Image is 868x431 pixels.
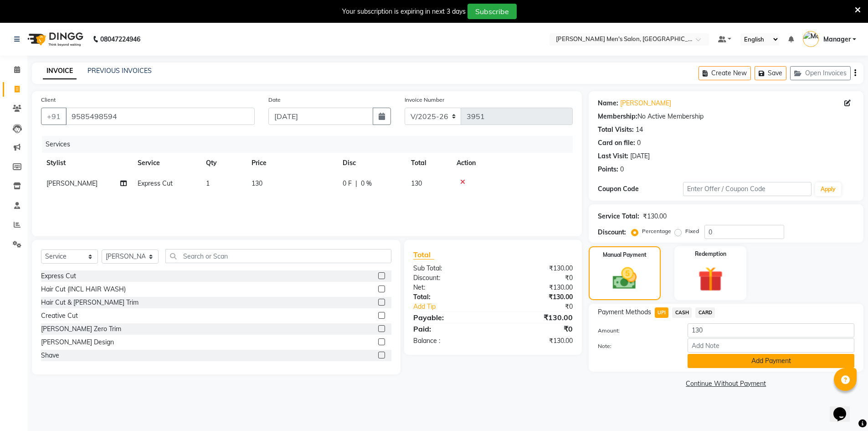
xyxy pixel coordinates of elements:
[355,179,357,188] span: |
[643,212,667,221] div: ₹130.00
[406,323,493,334] div: Paid:
[598,228,626,237] div: Discount:
[41,96,56,104] label: Client
[642,227,671,235] label: Percentage
[343,179,352,188] span: 0 F
[790,66,851,80] button: Open Invoices
[493,323,580,334] div: ₹0
[688,338,854,353] input: Add Note
[406,336,493,346] div: Balance :
[655,307,669,318] span: UPI
[206,179,210,187] span: 1
[41,153,132,173] th: Stylist
[508,302,580,312] div: ₹0
[406,153,451,173] th: Total
[695,307,715,318] span: CARD
[246,153,337,173] th: Price
[493,283,580,292] div: ₹130.00
[637,138,641,148] div: 0
[413,250,434,260] span: Total
[636,125,643,135] div: 14
[337,153,406,173] th: Disc
[493,336,580,346] div: ₹130.00
[41,324,121,334] div: [PERSON_NAME] Zero Trim
[493,273,580,283] div: ₹0
[41,108,67,125] button: +91
[823,35,851,44] span: Manager
[411,179,422,187] span: 130
[406,264,493,273] div: Sub Total:
[688,354,854,368] button: Add Payment
[591,342,681,350] label: Note:
[695,250,726,258] label: Redemption
[493,264,580,273] div: ₹130.00
[41,285,126,294] div: Hair Cut (INCL HAIR WASH)
[598,112,637,121] div: Membership:
[605,265,644,292] img: _cash.svg
[467,4,517,19] button: Subscribe
[598,307,651,317] span: Payment Methods
[598,138,635,148] div: Card on file:
[41,351,59,360] div: Shave
[630,151,650,161] div: [DATE]
[598,184,683,194] div: Coupon Code
[591,327,681,335] label: Amount:
[598,212,639,221] div: Service Total:
[672,307,692,318] span: CASH
[252,179,262,187] span: 130
[268,96,281,104] label: Date
[688,323,854,338] input: Amount
[165,249,391,263] input: Search or Scan
[493,312,580,323] div: ₹130.00
[41,311,78,321] div: Creative Cut
[406,273,493,283] div: Discount:
[598,165,618,174] div: Points:
[598,99,618,108] div: Name:
[138,179,173,187] span: Express Cut
[43,63,77,79] a: INVOICE
[451,153,573,173] th: Action
[46,179,98,187] span: [PERSON_NAME]
[620,99,671,108] a: [PERSON_NAME]
[405,96,444,104] label: Invoice Number
[830,395,859,422] iframe: chat widget
[493,292,580,302] div: ₹130.00
[361,179,372,188] span: 0 %
[406,292,493,302] div: Total:
[406,283,493,292] div: Net:
[598,125,634,135] div: Total Visits:
[66,108,255,125] input: Search by Name/Mobile/Email/Code
[342,7,466,16] div: Your subscription is expiring in next 3 days
[699,66,751,80] button: Create New
[41,271,76,281] div: Express Cut
[200,153,246,173] th: Qty
[42,136,580,153] div: Services
[100,26,140,52] b: 08047224946
[598,112,854,121] div: No Active Membership
[603,251,647,259] label: Manual Payment
[406,302,507,312] a: Add Tip
[683,182,812,196] input: Enter Offer / Coupon Code
[755,66,786,80] button: Save
[598,151,628,161] div: Last Visit:
[815,182,841,196] button: Apply
[803,31,819,47] img: Manager
[23,26,86,52] img: logo
[406,312,493,323] div: Payable:
[41,338,114,347] div: [PERSON_NAME] Design
[132,153,200,173] th: Service
[87,67,152,75] a: PREVIOUS INVOICES
[41,298,139,307] div: Hair Cut & [PERSON_NAME] Trim
[690,264,731,295] img: _gift.svg
[620,165,624,174] div: 0
[591,379,862,389] a: Continue Without Payment
[685,227,699,235] label: Fixed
